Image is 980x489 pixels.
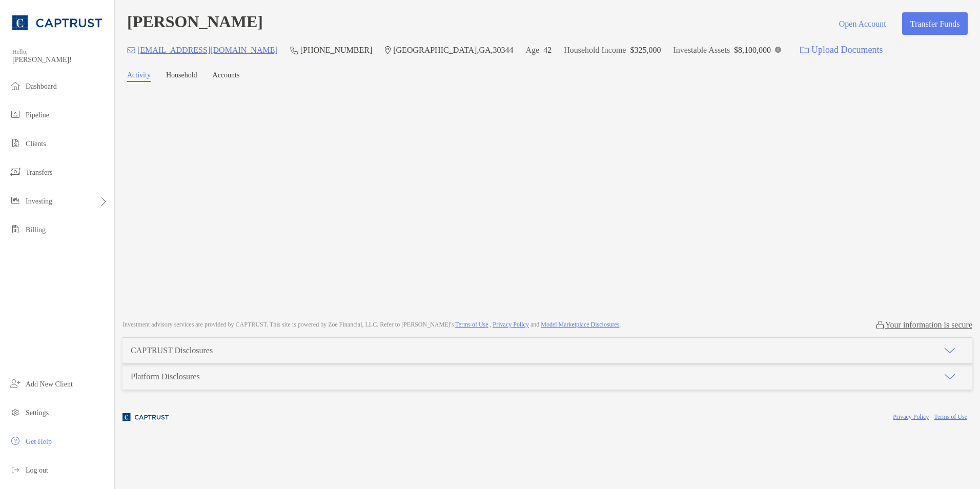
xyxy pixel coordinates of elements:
[9,463,22,476] img: logout icon
[934,413,967,420] a: Terms of Use
[26,83,57,90] span: Dashboard
[166,71,197,82] a: Household
[9,194,22,207] img: investing icon
[9,406,22,418] img: settings icon
[122,321,621,329] p: Investment advisory services are provided by CAPTRUST . This site is powered by Zoe Financial, LL...
[131,346,213,355] div: CAPTRUST Disclosures
[127,71,151,82] a: Activity
[26,226,46,234] span: Billing
[9,166,22,178] img: transfers icon
[290,46,298,54] img: Phone Icon
[673,44,730,56] p: Investable Assets
[9,79,22,92] img: dashboard icon
[793,39,889,61] a: Upload Documents
[564,44,626,56] p: Household Income
[944,344,956,357] img: icon arrow
[26,169,52,176] span: Transfers
[26,140,46,148] span: Clients
[122,405,169,429] img: company logo
[300,44,372,56] p: [PHONE_NUMBER]
[137,44,278,56] p: [EMAIL_ADDRESS][DOMAIN_NAME]
[12,4,102,41] img: CAPTRUST Logo
[902,12,968,35] button: Transfer Funds
[493,321,529,328] a: Privacy Policy
[26,409,49,417] span: Settings
[885,320,972,330] p: Your information is secure
[131,372,200,381] div: Platform Disclosures
[541,321,619,328] a: Model Marketplace Disclosures
[800,47,809,54] img: button icon
[944,371,956,383] img: icon arrow
[734,44,771,56] p: $8,100,000
[9,435,22,447] img: get-help icon
[26,197,52,205] span: Investing
[127,12,263,35] h4: [PERSON_NAME]
[26,466,48,474] span: Log out
[630,44,661,56] p: $325,000
[127,47,135,53] img: Email Icon
[12,56,108,64] span: [PERSON_NAME]!
[9,377,22,390] img: add_new_client icon
[455,321,488,328] a: Terms of Use
[9,223,22,235] img: billing icon
[384,46,391,54] img: Location Icon
[893,413,929,420] a: Privacy Policy
[393,44,513,56] p: [GEOGRAPHIC_DATA] , GA , 30344
[831,12,894,35] button: Open Account
[9,108,22,120] img: pipeline icon
[213,71,240,82] a: Accounts
[543,44,552,56] p: 42
[26,438,52,445] span: Get Help
[26,111,49,119] span: Pipeline
[525,44,539,56] p: Age
[26,380,73,388] span: Add New Client
[9,137,22,149] img: clients icon
[775,47,781,53] img: Info Icon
